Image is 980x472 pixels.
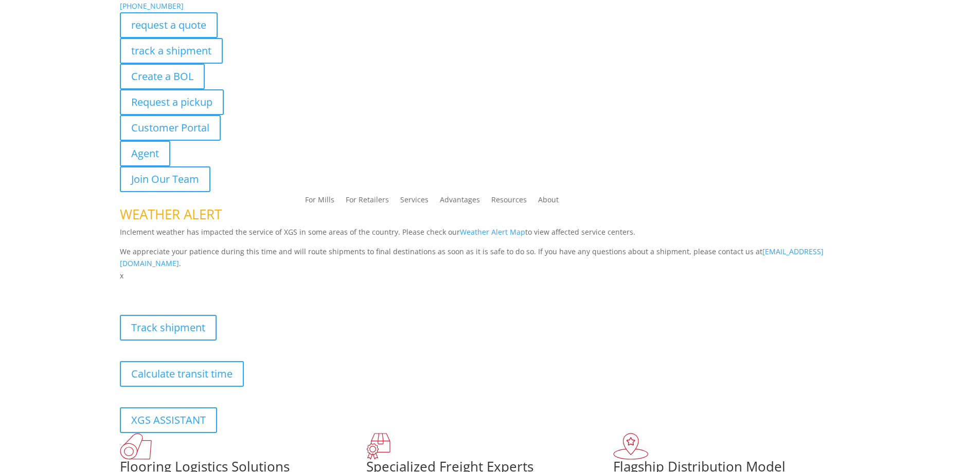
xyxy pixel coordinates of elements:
a: XGS ASSISTANT [120,407,217,433]
a: Track shipment [120,315,217,341]
a: request a quote [120,12,218,38]
a: Customer Portal [120,115,221,141]
a: For Retailers [346,196,389,207]
a: Join Our Team [120,166,210,192]
p: Inclement weather has impacted the service of XGS in some areas of the country. Please check our ... [120,226,861,246]
img: xgs-icon-focused-on-flooring-red [366,433,390,460]
a: Weather Alert Map [460,227,525,237]
img: xgs-icon-total-supply-chain-intelligence-red [120,433,152,460]
p: x [120,270,861,282]
a: Create a BOL [120,64,205,89]
a: Resources [491,196,527,207]
a: track a shipment [120,38,223,64]
span: WEATHER ALERT [120,205,222,223]
img: xgs-icon-flagship-distribution-model-red [613,433,649,460]
a: [PHONE_NUMBER] [120,1,184,11]
a: Advantages [440,196,480,207]
b: Visibility, transparency, and control for your entire supply chain. [120,284,349,293]
p: We appreciate your patience during this time and will route shipments to final destinations as so... [120,246,861,270]
a: About [538,196,559,207]
a: Calculate transit time [120,361,244,387]
a: Services [400,196,429,207]
a: For Mills [305,196,334,207]
a: Request a pickup [120,89,224,115]
a: Agent [120,141,170,166]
